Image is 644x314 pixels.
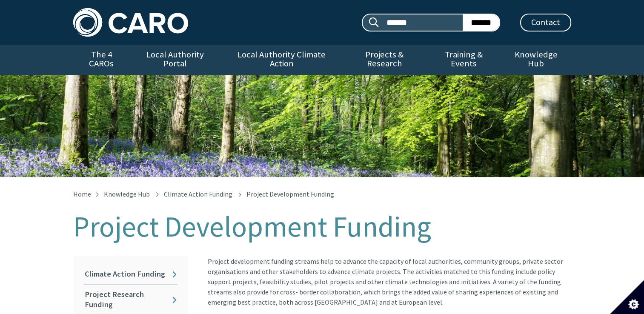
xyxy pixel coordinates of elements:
[221,45,342,75] a: Local Authority Climate Action
[73,8,188,37] img: Caro logo
[73,211,571,243] h1: Project Development Funding
[130,45,221,75] a: Local Authority Portal
[426,45,501,75] a: Training & Events
[246,190,334,198] span: Project Development Funding
[501,45,571,75] a: Knowledge Hub
[73,45,130,75] a: The 4 CAROs
[83,264,178,284] a: Climate Action Funding
[520,14,571,31] a: Contact
[73,190,91,198] a: Home
[164,190,232,198] a: Climate Action Funding
[342,45,426,75] a: Projects & Research
[104,190,150,198] a: Knowledge Hub
[610,280,644,314] button: Set cookie preferences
